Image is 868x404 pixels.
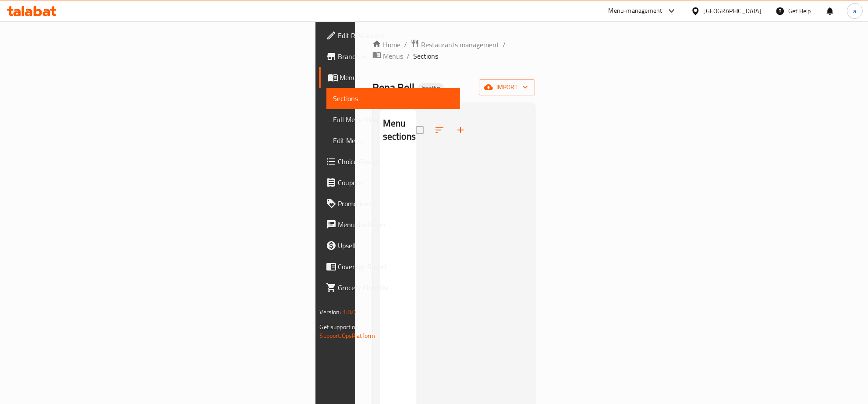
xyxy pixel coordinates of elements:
[326,88,461,109] a: Sections
[320,321,360,333] span: Get support on:
[853,6,856,16] span: a
[338,240,453,251] span: Upsell
[319,235,461,256] a: Upsell
[326,130,461,151] a: Edit Menu
[338,198,453,209] span: Promotions
[319,67,461,88] a: Menus
[320,330,376,341] a: Support.OpsPlatform
[333,135,453,146] span: Edit Menu
[338,51,453,62] span: Branches
[343,306,356,318] span: 1.0.0
[319,25,461,46] a: Edit Restaurant
[503,39,506,50] li: /
[326,109,461,130] a: Full Menu View
[319,277,461,298] a: Grocery Checklist
[333,114,453,125] span: Full Menu View
[338,219,453,230] span: Menu disclaimer
[319,214,461,235] a: Menu disclaimer
[704,6,762,16] div: [GEOGRAPHIC_DATA]
[338,156,453,167] span: Choice Groups
[319,172,461,193] a: Coupons
[338,177,453,188] span: Coupons
[320,306,341,318] span: Version:
[319,256,461,277] a: Coverage Report
[338,30,453,41] span: Edit Restaurant
[609,6,663,16] div: Menu-management
[379,151,417,158] nav: Menu sections
[319,46,461,67] a: Branches
[486,82,528,93] span: import
[319,151,461,172] a: Choice Groups
[338,282,453,293] span: Grocery Checklist
[450,119,471,141] button: Add section
[319,193,461,214] a: Promotions
[340,72,453,83] span: Menus
[479,79,535,95] button: import
[338,261,453,272] span: Coverage Report
[333,93,453,104] span: Sections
